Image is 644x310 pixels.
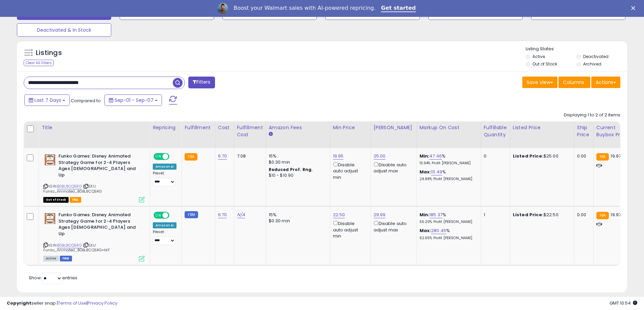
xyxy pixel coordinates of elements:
a: 185.37 [429,212,443,218]
div: ASIN: [43,153,145,202]
div: Markup on Cost [420,124,478,131]
span: All listings currently available for purchase on Amazon [43,256,59,261]
strong: Copyright [7,300,31,306]
div: 15% [269,212,325,218]
div: Amazon AI [153,222,176,228]
span: | SKU: Funko_Animated_B0BL8CQ5RG+MF [43,243,110,253]
span: Compared to: [71,97,102,104]
b: Max: [420,227,431,234]
div: Current Buybox Price [596,124,631,138]
a: 22.50 [333,212,345,218]
label: Out of Stock [532,61,557,67]
a: Privacy Policy [88,300,117,306]
div: [PERSON_NAME] [374,124,414,131]
div: $0.30 min [269,159,325,165]
span: FBA [70,197,81,203]
a: 280.45 [431,227,446,234]
div: 15% [269,153,325,159]
div: Preset: [153,171,176,186]
label: Active [532,54,545,59]
b: Funko Games: Disney Animated Strategy Game for 2-4 Players Ages [DEMOGRAPHIC_DATA] and Up [58,212,141,238]
div: Cost [218,124,231,131]
small: Amazon Fees. [269,131,273,137]
small: FBA [596,212,609,219]
div: $0.30 min [269,218,325,224]
span: 19.97 [611,212,621,218]
div: Amazon AI [153,164,176,170]
img: 41prOVMAheL._SL40_.jpg [43,212,57,225]
a: N/A [237,212,245,218]
a: 6.70 [218,212,227,218]
div: % [420,228,476,240]
div: Disable auto adjust min [333,161,365,180]
small: FBA [596,153,609,161]
a: 29.99 [374,212,386,218]
div: 0 [484,153,505,159]
div: Disable auto adjust max [374,220,411,233]
img: 41prOVMAheL._SL40_.jpg [43,153,57,167]
label: Deactivated [583,54,609,59]
div: Displaying 1 to 2 of 2 items [564,112,620,118]
b: Listed Price: [513,212,544,218]
th: The percentage added to the cost of goods (COGS) that forms the calculator for Min & Max prices. [416,121,481,148]
button: Sep-01 - Sep-07 [104,94,162,106]
div: Title [42,124,147,131]
h5: Listings [36,48,62,58]
div: Fulfillment [185,124,212,131]
a: B0BL8CQ5RG [57,243,82,248]
span: All listings that are currently out of stock and unavailable for purchase on Amazon [43,197,69,203]
div: seller snap | | [7,300,117,307]
button: Save View [522,77,557,88]
span: Columns [563,79,584,86]
span: OFF [168,213,179,218]
a: Get started [381,5,416,12]
a: 6.70 [218,153,227,160]
b: Max: [420,169,431,175]
div: Listed Price [513,124,571,131]
span: Show: entries [29,275,77,281]
div: % [420,169,476,181]
p: 55.20% Profit [PERSON_NAME] [420,220,476,224]
b: Min: [420,212,430,218]
p: 62.65% Profit [PERSON_NAME] [420,236,476,241]
small: FBM [185,211,198,218]
button: Actions [591,77,620,88]
div: $10 - $10.90 [269,173,325,178]
span: OFF [168,154,179,160]
div: 0.00 [577,212,588,218]
div: Preset: [153,230,176,245]
button: Columns [558,77,590,88]
div: % [420,153,476,166]
div: $25.00 [513,153,569,159]
b: Funko Games: Disney Animated Strategy Game for 2-4 Players Ages [DEMOGRAPHIC_DATA] and Up [58,153,141,180]
label: Archived [583,61,601,67]
div: Ship Price [577,124,591,138]
div: Clear All Filters [24,60,54,66]
p: 15.94% Profit [PERSON_NAME] [420,161,476,166]
a: 47.46 [429,153,442,160]
div: Amazon Fees [269,124,327,131]
span: 19.97 [611,153,621,159]
span: | SKU: Funko_Animated_B0BL8CQ5RG [43,184,102,194]
div: 7.08 [237,153,261,159]
span: 2025-09-15 10:54 GMT [610,300,637,306]
span: Last 7 Days [34,97,61,104]
span: FBM [60,256,72,261]
div: Close [631,6,638,10]
div: 1 [484,212,505,218]
span: ON [154,154,163,160]
b: Listed Price: [513,153,544,159]
button: Last 7 Days [24,94,70,106]
button: Filters [188,77,215,88]
small: FBA [185,153,197,161]
b: Min: [420,153,430,159]
a: 19.95 [333,153,344,160]
a: Terms of Use [58,300,87,306]
div: ASIN: [43,212,145,260]
button: Deactivated & In Stock [17,23,111,37]
div: Disable auto adjust min [333,220,365,239]
div: Repricing [153,124,179,131]
div: Min Price [333,124,368,131]
a: B0BL8CQ5RG [57,184,82,189]
b: Reduced Prof. Rng. [269,167,313,172]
